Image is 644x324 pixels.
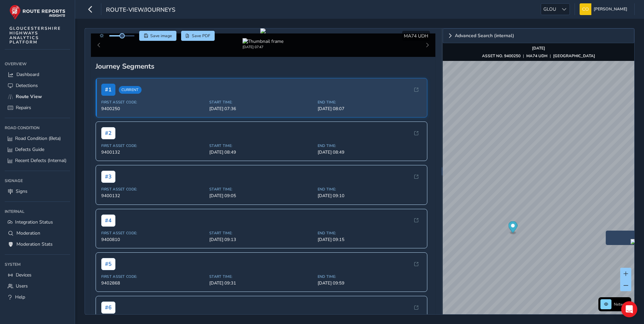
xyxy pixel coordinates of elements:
a: Users [5,280,70,292]
span: Signs [16,188,28,194]
span: GLOUCESTERSHIRE HIGHWAYS ANALYTICS PLATFORM [9,26,61,45]
span: [PERSON_NAME] [594,3,627,15]
span: # 5 [101,258,115,270]
div: Signage [5,176,70,186]
span: Road Condition (Beta) [15,135,61,142]
span: [DATE] 09:05 [209,193,314,199]
strong: ASSET NO. 9400250 [482,53,521,59]
span: # 2 [101,127,115,139]
span: First Asset Code: [101,231,206,236]
span: [DATE] 09:59 [318,280,422,286]
span: # 4 [101,215,115,227]
span: route-view/journeys [106,6,175,15]
div: Overview [5,59,70,69]
a: Route View [5,91,70,102]
span: Save PDF [192,33,210,38]
span: End Time: [318,143,422,148]
span: Advanced Search (internal) [455,33,514,38]
div: Map marker [508,221,517,235]
a: Devices [5,269,70,280]
span: First Asset Code: [101,100,206,105]
span: Devices [16,272,32,278]
span: Start Time: [209,143,314,148]
span: First Asset Code: [101,143,206,148]
span: Current [119,86,142,94]
span: End Time: [318,187,422,192]
button: [PERSON_NAME] [580,3,630,15]
a: Expand [443,28,634,43]
span: 9400132 [101,193,206,199]
span: End Time: [318,274,422,279]
span: Dashboard [16,71,39,78]
div: [DATE] 07:47 [243,45,283,50]
span: [DATE] 08:49 [318,149,422,155]
span: 9400250 [101,106,206,112]
span: Start Time: [209,100,314,105]
a: Recent Defects (Internal) [5,155,70,166]
span: [DATE] 07:36 [209,106,314,112]
img: rr logo [9,5,65,20]
a: Moderation [5,228,70,239]
span: Start Time: [209,274,314,279]
strong: [GEOGRAPHIC_DATA] [553,53,595,59]
a: Repairs [5,102,70,113]
div: Open Intercom Messenger [621,301,637,317]
a: Road Condition (Beta) [5,133,70,144]
div: Internal [5,207,70,217]
span: First Asset Code: [101,187,206,192]
a: Moderation Stats [5,239,70,250]
div: Road Condition [5,123,70,133]
span: 9402868 [101,280,206,286]
strong: MA74 UDH [526,53,547,59]
span: 9400810 [101,237,206,243]
span: # 1 [101,84,115,96]
div: System [5,259,70,269]
div: | | [482,53,595,59]
span: MA74 UDH [404,33,428,39]
span: Route View [16,93,42,100]
span: Network [614,302,629,307]
span: [DATE] 09:31 [209,280,314,286]
span: Start Time: [209,187,314,192]
span: Users [16,283,28,289]
span: First Asset Code: [101,274,206,279]
div: Journey Segments [96,62,431,71]
strong: [DATE] [532,46,545,51]
a: Defects Guide [5,144,70,155]
span: Moderation [16,230,40,236]
span: [DATE] 09:13 [209,237,314,243]
span: [DATE] 08:07 [318,106,422,112]
span: [DATE] 09:10 [318,193,422,199]
span: [DATE] 09:15 [318,237,422,243]
span: Help [15,294,25,300]
span: Moderation Stats [16,241,53,247]
span: # 3 [101,171,115,183]
span: End Time: [318,100,422,105]
img: Thumbnail frame [243,38,283,45]
span: Save image [150,33,172,38]
span: Start Time: [209,231,314,236]
a: Dashboard [5,69,70,80]
span: Recent Defects (Internal) [15,157,66,164]
span: Integration Status [15,219,53,225]
a: Help [5,292,70,303]
a: Signs [5,186,70,197]
span: [DATE] 08:49 [209,149,314,155]
span: Detections [16,82,38,89]
a: Detections [5,80,70,91]
img: diamond-layout [580,3,591,15]
button: PDF [181,31,215,41]
button: Save [139,31,176,41]
span: End Time: [318,231,422,236]
span: GLOU [541,4,558,15]
a: Integration Status [5,217,70,228]
span: Defects Guide [15,146,44,153]
span: Repairs [16,104,31,111]
span: # 6 [101,302,115,314]
span: 9400132 [101,149,206,155]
